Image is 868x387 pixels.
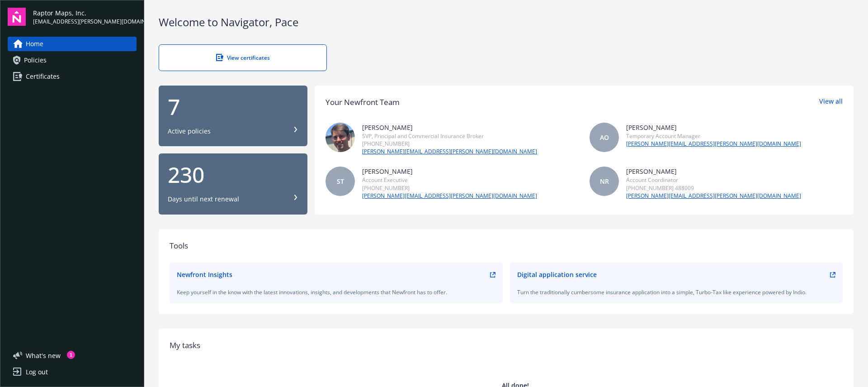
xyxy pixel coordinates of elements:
[168,96,298,118] div: 7
[8,37,137,51] a: Home
[626,184,801,192] div: [PHONE_NUMBER] 488009
[26,69,60,84] span: Certificates
[362,140,537,148] div: [PHONE_NUMBER]
[170,339,843,351] div: My tasks
[26,37,43,51] span: Home
[170,240,843,252] div: Tools
[26,365,48,379] div: Log out
[819,96,843,108] a: View all
[8,351,75,360] button: What's new1
[67,351,75,359] div: 1
[159,153,307,215] button: 230Days until next renewal
[168,195,239,204] div: Days until next renewal
[362,192,537,200] a: [PERSON_NAME][EMAIL_ADDRESS][PERSON_NAME][DOMAIN_NAME]
[362,132,537,140] div: SVP, Principal and Commercial Insurance Broker
[600,133,609,142] span: AO
[626,192,801,200] a: [PERSON_NAME][EMAIL_ADDRESS][PERSON_NAME][DOMAIN_NAME]
[626,132,801,140] div: Temporary Account Manager
[626,176,801,184] div: Account Coordinator
[362,176,537,184] div: Account Executive
[26,351,61,360] span: What ' s new
[159,44,327,71] a: View certificates
[8,53,137,67] a: Policies
[24,53,47,67] span: Policies
[362,184,537,192] div: [PHONE_NUMBER]
[362,123,537,132] div: [PERSON_NAME]
[626,167,801,176] div: [PERSON_NAME]
[8,8,26,26] img: navigator-logo.svg
[33,8,137,18] span: Raptor Maps, Inc.
[626,140,801,148] a: [PERSON_NAME][EMAIL_ADDRESS][PERSON_NAME][DOMAIN_NAME]
[600,177,609,186] span: NR
[517,270,597,279] div: Digital application service
[33,18,137,26] span: [EMAIL_ADDRESS][PERSON_NAME][DOMAIN_NAME]
[159,86,307,147] button: 7Active policies
[168,164,298,186] div: 230
[325,96,400,108] div: Your Newfront Team
[177,270,232,279] div: Newfront Insights
[177,54,308,62] div: View certificates
[626,123,801,132] div: [PERSON_NAME]
[325,123,355,152] img: photo
[177,288,495,296] div: Keep yourself in the know with the latest innovations, insights, and developments that Newfront h...
[517,288,836,296] div: Turn the traditionally cumbersome insurance application into a simple, Turbo-Tax like experience ...
[362,148,537,156] a: [PERSON_NAME][EMAIL_ADDRESS][PERSON_NAME][DOMAIN_NAME]
[337,177,344,186] span: ST
[33,8,137,26] button: Raptor Maps, Inc.[EMAIL_ADDRESS][PERSON_NAME][DOMAIN_NAME]
[8,69,137,84] a: Certificates
[168,127,211,136] div: Active policies
[159,14,854,30] div: Welcome to Navigator , Pace
[362,167,537,176] div: [PERSON_NAME]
